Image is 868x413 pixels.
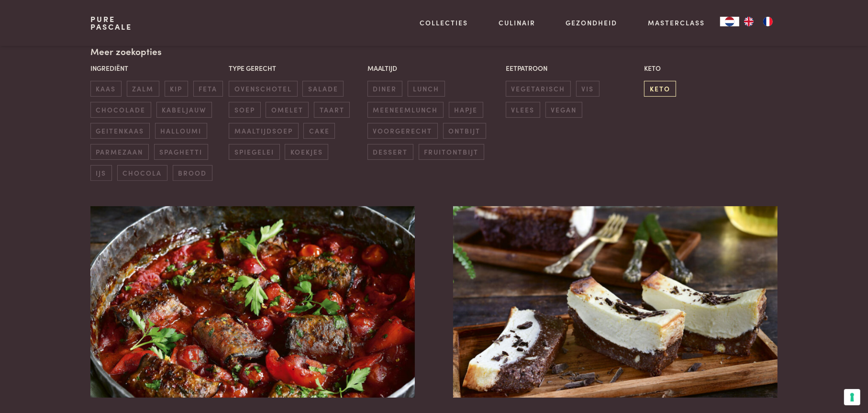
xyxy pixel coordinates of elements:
span: koekjes [285,144,328,160]
img: Aubergine-gehaktrolletjes in tomatensaus [90,206,415,398]
span: parmezaan [90,144,149,160]
a: Masterclass [648,18,705,28]
span: vegan [545,102,582,118]
a: NL [720,17,739,26]
span: maaltijdsoep [229,123,298,139]
p: Eetpatroon [506,63,639,73]
a: Culinair [499,18,535,28]
aside: Language selected: Nederlands [720,17,778,26]
span: kip [165,81,188,97]
span: vlees [506,102,540,118]
p: Maaltijd [367,63,501,73]
button: Uw voorkeuren voor toestemming voor trackingtechnologieën [844,389,860,405]
span: soep [229,102,260,118]
span: halloumi [155,123,207,139]
span: dessert [367,144,413,160]
p: Keto [644,63,778,73]
span: ontbijt [443,123,486,139]
span: vis [576,81,600,97]
span: chocola [117,165,167,181]
a: EN [739,17,758,26]
span: cake [303,123,335,139]
span: fruitontbijt [419,144,484,160]
a: FR [758,17,778,26]
span: voorgerecht [367,123,438,139]
span: feta [193,81,223,97]
a: Gezondheid [566,18,618,28]
a: PurePascale [90,15,132,31]
span: vegetarisch [506,81,571,97]
span: geitenkaas [90,123,150,139]
span: kaas [90,81,122,97]
span: chocolade [90,102,151,118]
span: spaghetti [154,144,208,160]
span: hapje [449,102,483,118]
span: lunch [408,81,445,97]
span: salade [302,81,344,97]
span: omelet [266,102,309,118]
span: keto [644,81,676,97]
span: zalm [127,81,159,97]
span: ovenschotel [229,81,297,97]
p: Type gerecht [229,63,362,73]
a: Collecties [420,18,468,28]
span: spiegelei [229,144,279,160]
span: kabeljauw [156,102,212,118]
span: brood [173,165,212,181]
img: Brownie-cheesecake [453,206,778,398]
div: Language [720,17,739,26]
span: meeneemlunch [367,102,444,118]
span: ijs [90,165,112,181]
ul: Language list [739,17,778,26]
span: taart [314,102,350,118]
span: diner [367,81,402,97]
p: Ingrediënt [90,63,224,73]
